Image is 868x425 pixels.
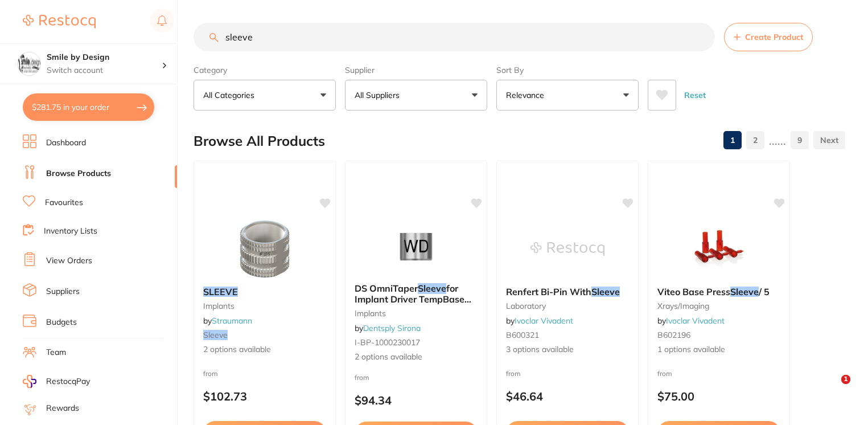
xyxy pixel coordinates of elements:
em: sleeve [203,330,228,340]
small: implants [355,309,478,318]
a: Budgets [46,317,77,328]
p: $75.00 [657,390,780,403]
b: Renfert Bi-Pin With Sleeve [506,287,629,297]
span: 1 options available [657,344,780,355]
p: Switch account [47,65,162,76]
p: All Suppliers [355,89,404,101]
span: I-BP-1000230017 [355,337,420,348]
span: RestocqPay [46,376,90,387]
a: 9 [791,129,809,152]
img: Smile by Design [18,52,40,75]
a: 1 [723,129,742,152]
a: Inventory Lists [44,226,97,237]
span: 3 options available [506,344,629,355]
span: Viteo Base Press [657,286,730,297]
label: Category [194,65,336,75]
a: Ivoclar Vivadent [666,316,725,326]
em: SLEEVE [203,286,238,297]
p: Relevance [506,89,549,101]
a: Favourites [45,197,83,209]
span: 1 [841,375,850,384]
span: from [203,369,218,378]
span: from [506,369,521,378]
button: Create Product [724,23,813,51]
a: Browse Products [46,168,111,179]
em: Sleeve [418,283,446,294]
small: xrays/imaging [657,301,780,310]
b: SLEEVE [203,287,326,297]
span: B602196 [657,330,690,340]
p: $94.34 [355,394,478,407]
button: All Suppliers [345,80,487,111]
a: Straumann [212,316,252,326]
a: Restocq Logo [23,9,96,35]
small: implants [203,301,326,310]
b: DS OmniTaper Sleeve for Implant Driver TempBase GS [355,283,478,304]
span: from [657,369,672,378]
h2: Browse All Products [194,133,325,149]
img: Restocq Logo [23,15,96,28]
p: ...... [769,134,786,147]
a: Dentsply Sirona [363,323,421,333]
small: laboratory [506,301,629,310]
b: Viteo Base Press Sleeve / 5 [657,287,780,297]
a: Dashboard [46,137,86,149]
span: Create Product [745,32,803,42]
span: DS OmniTaper [355,283,418,294]
button: $281.75 in your order [23,93,154,121]
em: Sleeve [730,286,759,297]
span: by [355,323,421,333]
a: RestocqPay [23,375,90,388]
a: Rewards [46,403,79,414]
p: $46.64 [506,390,629,403]
button: Relevance [496,80,639,111]
p: $102.73 [203,390,326,403]
label: Sort By [496,65,639,75]
label: Supplier [345,65,487,75]
span: 2 options available [355,352,478,363]
input: Search Products [194,23,715,51]
img: Renfert Bi-Pin With Sleeve [530,220,604,277]
span: for Implant Driver TempBase GS [355,283,471,315]
button: All Categories [194,80,336,111]
span: by [203,316,252,326]
span: 2 options available [203,344,326,355]
a: Team [46,347,66,358]
a: View Orders [46,255,92,267]
p: All Categories [203,89,259,101]
a: Suppliers [46,286,80,297]
span: B600321 [506,330,539,340]
iframe: Intercom live chat [818,375,845,402]
span: Renfert Bi-Pin With [506,286,591,297]
span: by [657,316,725,326]
em: Sleeve [591,286,620,297]
a: Ivoclar Vivadent [515,316,573,326]
button: Reset [681,80,709,111]
img: RestocqPay [23,375,36,388]
span: from [355,373,369,382]
span: / 5 [759,286,770,297]
img: Viteo Base Press Sleeve / 5 [682,220,756,277]
img: DS OmniTaper Sleeve for Implant Driver TempBase GS [379,217,453,274]
img: SLEEVE [228,220,302,277]
span: by [506,316,573,326]
a: 2 [746,129,764,152]
h4: Smile by Design [47,52,162,63]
